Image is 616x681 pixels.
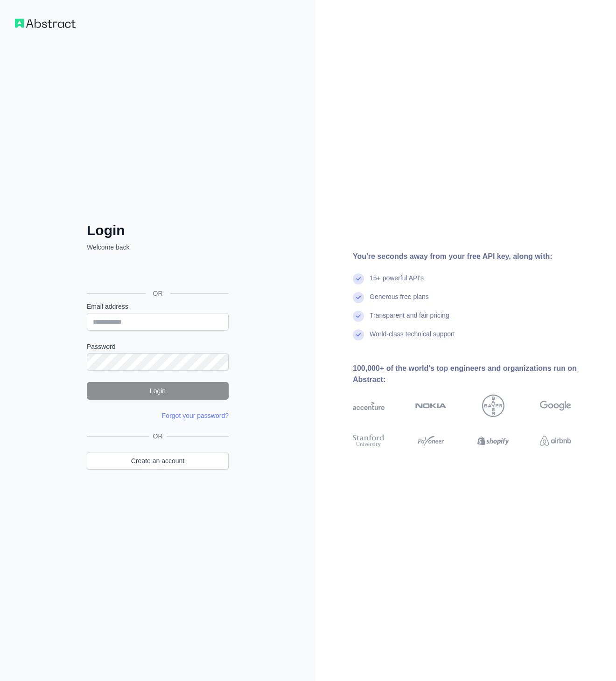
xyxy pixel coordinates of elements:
img: check mark [353,311,364,322]
img: payoneer [415,433,447,449]
div: 100,000+ of the world's top engineers and organizations run on Abstract: [353,363,601,385]
img: google [540,395,572,417]
div: 15+ powerful API's [370,273,424,292]
a: Create an account [87,452,229,470]
img: airbnb [540,433,572,449]
span: OR [149,431,167,441]
p: Welcome back [87,243,229,252]
img: shopify [477,433,509,449]
img: stanford university [353,433,385,449]
label: Password [87,342,229,351]
img: check mark [353,292,364,303]
label: Email address [87,302,229,311]
div: World-class technical support [370,329,455,348]
img: bayer [482,395,504,417]
iframe: Sign in with Google Button [82,262,231,283]
span: OR [146,289,170,298]
img: nokia [415,395,447,417]
img: accenture [353,395,385,417]
div: Transparent and fair pricing [370,311,449,329]
h2: Login [87,222,229,239]
button: Login [87,382,229,400]
div: Generous free plans [370,292,429,311]
img: Workflow [15,19,76,28]
img: check mark [353,273,364,285]
img: check mark [353,329,364,340]
a: Forgot your password? [162,412,229,419]
div: You're seconds away from your free API key, along with: [353,251,601,262]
